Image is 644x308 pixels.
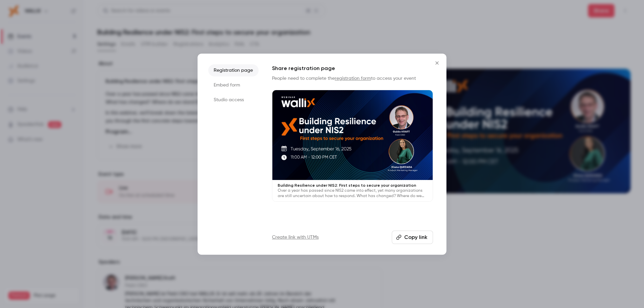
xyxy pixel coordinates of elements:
li: Registration page [208,64,259,76]
p: Over a year has passed since NIS2 came into effect, yet many organizations are still uncertain ab... [278,188,427,199]
button: Close [430,56,444,70]
a: registration form [335,76,371,81]
h1: Share registration page [272,64,433,72]
a: Building Resilience under NIS2: First steps to secure your organizationOver a year has passed sin... [272,90,433,202]
a: Create link with UTMs [272,234,319,241]
li: Studio access [208,94,259,106]
button: Copy link [392,231,433,244]
p: Building Resilience under NIS2: First steps to secure your organization [278,183,427,188]
p: People need to complete the to access your event [272,75,433,82]
li: Embed form [208,79,259,91]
